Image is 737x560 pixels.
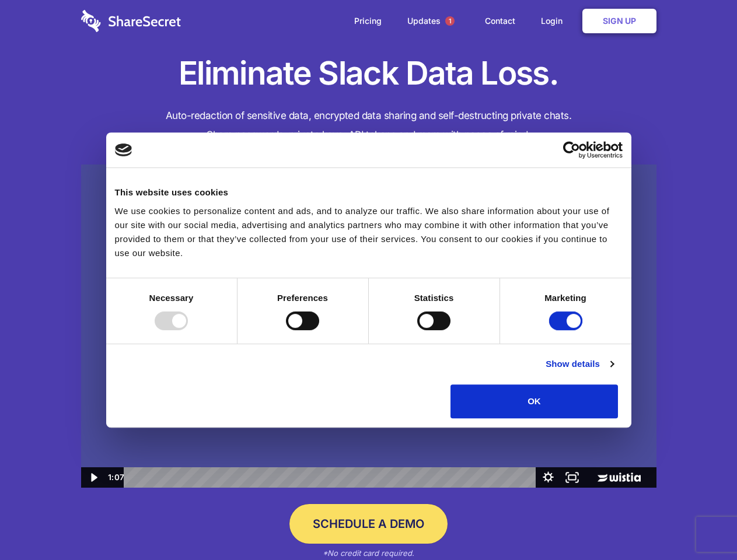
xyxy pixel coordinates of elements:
[546,357,613,371] a: Show details
[133,467,530,488] div: Playbar
[149,293,194,303] strong: Necessary
[414,293,454,303] strong: Statistics
[81,10,181,32] img: logo-wordmark-white-trans-d4663122ce5f474addd5e946df7df03e33cb6a1c49d2221995e7729f52c070b2.svg
[450,384,618,418] button: OK
[81,52,656,94] h1: Eliminate Slack Data Loss.
[289,504,448,544] a: Schedule a Demo
[81,106,656,145] h4: Auto-redaction of sensitive data, encrypted data sharing and self-destructing private chats. Shar...
[536,467,560,488] button: Show settings menu
[115,185,623,199] div: This website uses cookies
[343,3,393,39] a: Pricing
[445,16,455,26] span: 1
[81,164,656,488] img: Sharesecret
[277,293,328,303] strong: Preferences
[679,502,723,546] iframe: Drift Widget Chat Controller
[544,293,586,303] strong: Marketing
[115,143,132,156] img: logo
[81,467,105,488] button: Play Video
[584,467,656,488] a: Wistia Logo -- Learn More
[582,9,656,33] a: Sign Up
[560,467,584,488] button: Fullscreen
[115,204,623,260] div: We use cookies to personalize content and ads, and to analyze our traffic. We also share informat...
[323,548,414,558] em: *No credit card required.
[521,141,623,159] a: Usercentrics Cookiebot - opens in a new window
[473,3,527,39] a: Contact
[529,3,580,39] a: Login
